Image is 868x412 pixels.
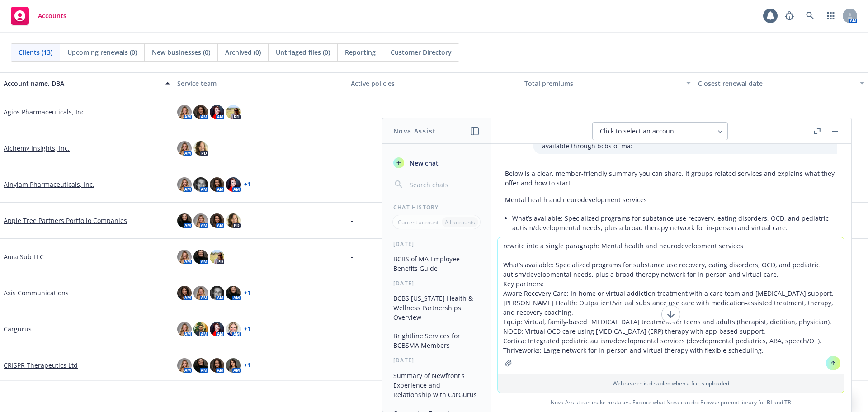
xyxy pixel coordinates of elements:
[152,47,210,57] span: New businesses (0)
[784,398,791,406] a: TR
[694,72,868,94] button: Closest renewal date
[193,177,208,192] img: photo
[398,218,439,226] p: Current account
[390,251,483,276] button: BCBS of MA Employee Benefits Guide
[177,213,192,228] img: photo
[193,286,208,300] img: photo
[505,195,837,204] p: Mental health and neurodevelopment services
[382,204,491,211] div: Chat History
[210,250,224,264] img: photo
[351,143,353,153] span: -
[177,286,192,300] img: photo
[408,178,480,191] input: Search chats
[193,141,208,156] img: photo
[193,322,208,336] img: photo
[698,107,700,117] span: -
[351,324,353,334] span: -
[524,107,527,117] span: -
[592,122,728,140] button: Click to select an account
[226,213,241,228] img: photo
[244,290,250,296] a: + 1
[503,379,839,387] p: Web search is disabled when a file is uploaded
[177,322,192,336] img: photo
[4,216,127,225] a: Apple Tree Partners Portfolio Companies
[193,358,208,373] img: photo
[210,286,224,300] img: photo
[226,105,241,119] img: photo
[210,213,224,228] img: photo
[210,105,224,119] img: photo
[244,363,250,368] a: + 1
[244,327,250,332] a: + 1
[4,324,32,334] a: Cargurus
[382,240,491,248] div: [DATE]
[210,358,224,373] img: photo
[177,250,192,264] img: photo
[38,12,66,19] span: Accounts
[193,250,208,264] img: photo
[226,177,241,192] img: photo
[276,47,330,57] span: Untriaged files (0)
[351,79,517,88] div: Active policies
[4,252,44,261] a: Aura Sub LLC
[351,180,353,189] span: -
[393,126,436,136] h1: Nova Assist
[226,322,241,336] img: photo
[767,398,772,406] a: BI
[505,169,837,188] p: Below is a clear, member-friendly summary you can share. It groups related services and explains ...
[780,7,798,25] a: Report a Bug
[390,328,483,353] button: Brightline Services for BCBSMA Members
[822,7,840,25] a: Switch app
[4,180,94,189] a: Alnylam Pharmaceuticals, Inc.
[193,105,208,119] img: photo
[351,252,353,261] span: -
[177,79,344,88] div: Service team
[382,279,491,287] div: [DATE]
[600,127,676,136] span: Click to select an account
[351,360,353,370] span: -
[193,213,208,228] img: photo
[351,288,353,298] span: -
[512,234,837,364] li: Key partners:
[225,47,261,57] span: Archived (0)
[7,3,70,28] a: Accounts
[445,218,475,226] p: All accounts
[226,358,241,373] img: photo
[244,182,250,187] a: + 1
[390,291,483,325] button: BCBS [US_STATE] Health & Wellness Partnerships Overview
[4,360,78,370] a: CRISPR Therapeutics Ltd
[698,79,854,88] div: Closest renewal date
[177,358,192,373] img: photo
[521,72,694,94] button: Total premiums
[351,107,353,117] span: -
[4,107,86,117] a: Agios Pharmaceuticals, Inc.
[210,322,224,336] img: photo
[391,47,452,57] span: Customer Directory
[347,72,521,94] button: Active policies
[345,47,376,57] span: Reporting
[226,286,241,300] img: photo
[4,79,160,88] div: Account name, DBA
[67,47,137,57] span: Upcoming renewals (0)
[494,393,848,412] span: Nova Assist can make mistakes. Explore what Nova can do: Browse prompt library for and
[351,216,353,225] span: -
[512,212,837,234] li: What’s available: Specialized programs for substance use recovery, eating disorders, OCD, and ped...
[210,177,224,192] img: photo
[4,143,70,153] a: Alchemy Insights, Inc.
[174,72,347,94] button: Service team
[801,7,819,25] a: Search
[19,47,52,57] span: Clients (13)
[498,237,844,374] textarea: rewrite into a single paragraph: Mental health and neurodevelopment services What’s available: Sp...
[177,105,192,119] img: photo
[390,155,483,171] button: New chat
[177,177,192,192] img: photo
[177,141,192,156] img: photo
[390,368,483,402] button: Summary of Newfront's Experience and Relationship with CarGurus
[382,356,491,364] div: [DATE]
[408,158,439,168] span: New chat
[4,288,69,298] a: Axis Communications
[524,79,681,88] div: Total premiums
